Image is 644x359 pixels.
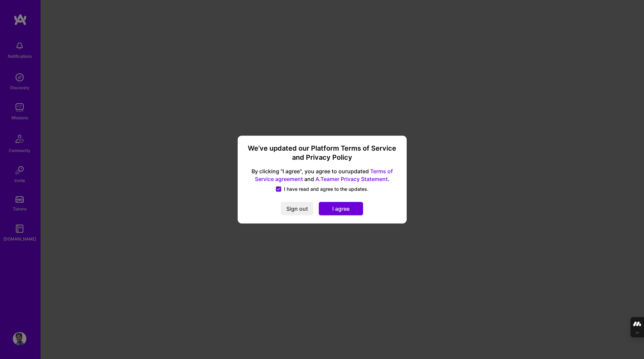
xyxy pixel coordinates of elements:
span: I have read and agree to the updates. [284,186,368,193]
button: Sign out [281,202,313,215]
a: Terms of Service agreement [255,168,393,182]
span: By clicking "I agree", you agree to our updated and . [246,168,399,183]
h3: We’ve updated our Platform Terms of Service and Privacy Policy [246,144,399,162]
a: A.Teamer Privacy Statement [315,176,388,182]
button: I agree [319,202,363,215]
